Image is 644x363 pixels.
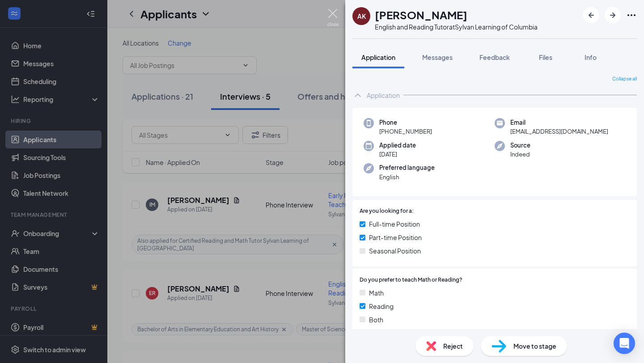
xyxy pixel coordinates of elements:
[612,76,637,83] span: Collapse all
[379,127,432,136] span: [PHONE_NUMBER]
[369,232,422,242] span: Part-time Position
[605,7,621,23] button: ArrowRight
[379,118,432,127] span: Phone
[379,141,416,150] span: Applied date
[379,163,435,172] span: Preferred language
[367,91,400,100] div: Application
[375,22,538,31] div: English and Reading Tutor at Sylvan Learning of Columbia
[510,150,530,159] span: Indeed
[626,10,637,21] svg: Ellipses
[360,207,414,215] span: Are you looking for a:
[607,10,618,21] svg: ArrowRight
[510,141,530,150] span: Source
[586,10,597,21] svg: ArrowLeftNew
[357,12,366,21] div: AK
[614,333,635,354] div: Open Intercom Messenger
[361,53,395,61] span: Application
[443,341,463,351] span: Reject
[583,7,599,23] button: ArrowLeftNew
[369,315,383,325] span: Both
[513,341,556,351] span: Move to stage
[360,276,462,284] span: Do you prefer to teach Math or Reading?
[375,7,467,22] h1: [PERSON_NAME]
[352,90,363,101] svg: ChevronUp
[379,173,435,181] span: English
[422,53,453,61] span: Messages
[585,53,597,61] span: Info
[369,288,384,298] span: Math
[369,219,420,229] span: Full-time Position
[379,150,416,159] span: [DATE]
[539,53,552,61] span: Files
[510,118,608,127] span: Email
[479,53,510,61] span: Feedback
[510,127,608,136] span: [EMAIL_ADDRESS][DOMAIN_NAME]
[369,246,421,256] span: Seasonal Position
[369,301,394,311] span: Reading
